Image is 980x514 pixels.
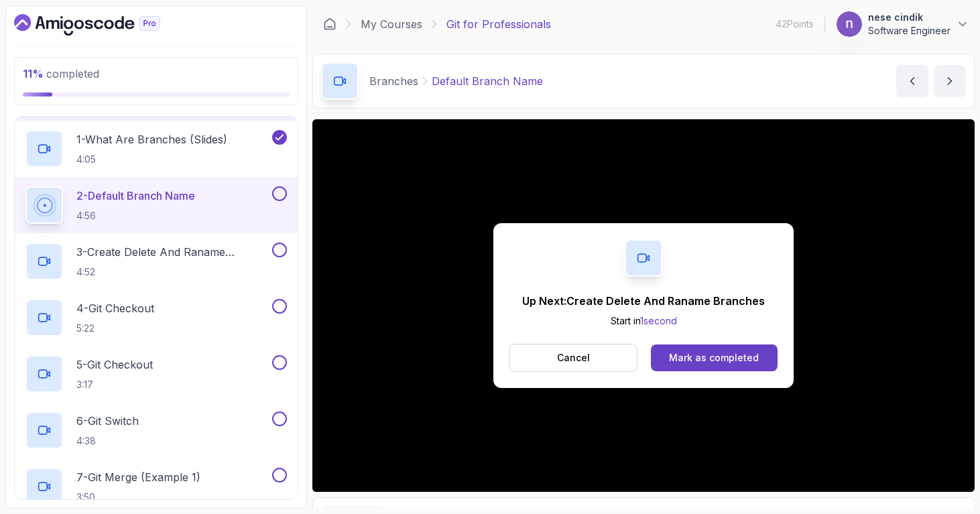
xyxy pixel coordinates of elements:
[868,11,951,24] p: nese cindik
[25,130,287,168] button: 1-What Are Branches (Slides)4:05
[76,153,227,166] p: 4:05
[651,344,778,371] button: Mark as completed
[25,468,287,505] button: 7-Git Merge (Example 1)3:50
[776,17,814,31] p: 42 Points
[76,265,269,279] p: 4:52
[446,16,551,32] p: Git for Professionals
[432,73,543,89] p: Default Branch Name
[76,209,195,222] p: 4:56
[323,17,336,31] a: Dashboard
[837,11,862,37] img: user profile image
[76,413,139,429] p: 6 - Git Switch
[522,314,765,328] p: Start in
[896,65,928,97] button: previous content
[25,411,287,449] button: 6-Git Switch4:38
[522,293,765,309] p: Up Next: Create Delete And Raname Branches
[76,131,227,147] p: 1 - What Are Branches (Slides)
[25,243,287,280] button: 3-Create Delete And Raname Branches4:52
[509,344,637,372] button: Cancel
[868,24,951,38] p: Software Engineer
[76,434,139,448] p: 4:38
[934,65,966,97] button: next content
[23,67,99,80] span: completed
[836,11,969,38] button: user profile imagenese cindikSoftware Engineer
[25,299,287,336] button: 4-Git Checkout5:22
[76,244,269,260] p: 3 - Create Delete And Raname Branches
[25,355,287,393] button: 5-Git Checkout3:17
[23,67,44,80] span: 11 %
[640,315,677,326] span: 1 second
[76,357,153,373] p: 5 - Git Checkout
[76,300,154,316] p: 4 - Git Checkout
[76,469,200,485] p: 7 - Git Merge (Example 1)
[669,351,759,365] div: Mark as completed
[76,491,200,504] p: 3:50
[76,378,153,391] p: 3:17
[312,119,975,492] iframe: 2 - Default Branch Name
[25,186,287,224] button: 2-Default Branch Name4:56
[76,188,195,204] p: 2 - Default Branch Name
[361,16,422,32] a: My Courses
[14,14,191,36] a: Dashboard
[369,73,418,89] p: Branches
[557,351,590,365] p: Cancel
[76,322,154,335] p: 5:22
